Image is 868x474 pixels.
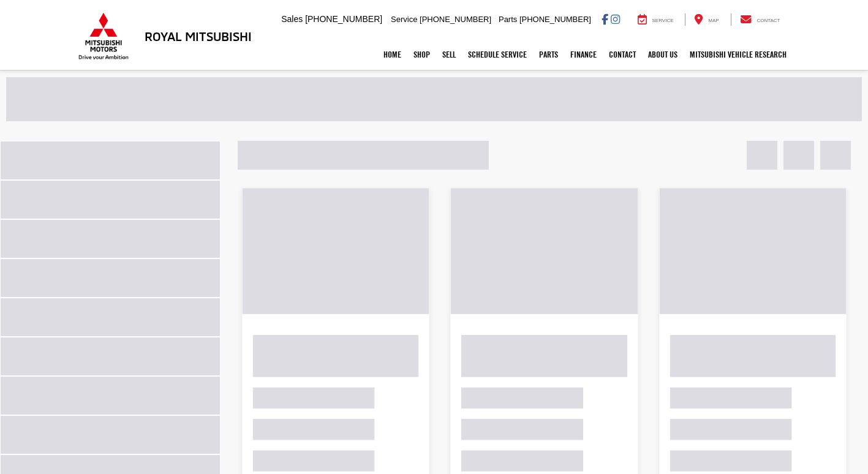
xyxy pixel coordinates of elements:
[685,13,728,26] a: Map
[628,13,683,26] a: Service
[436,39,462,70] a: Sell
[533,39,564,70] a: Parts: Opens in a new tab
[684,39,793,70] a: Mitsubishi Vehicle Research
[377,39,407,70] a: Home
[652,18,674,23] span: Service
[757,18,780,23] span: Contact
[611,14,620,24] a: Instagram: Click to visit our Instagram page
[420,15,491,24] span: [PHONE_NUMBER]
[708,18,719,23] span: Map
[731,13,790,26] a: Contact
[602,14,608,24] a: Facebook: Click to visit our Facebook page
[603,39,642,70] a: Contact
[145,29,252,43] h3: Royal Mitsubishi
[564,39,603,70] a: Finance
[305,14,382,24] span: [PHONE_NUMBER]
[519,15,591,24] span: [PHONE_NUMBER]
[499,15,517,24] span: Parts
[642,39,684,70] a: About Us
[76,12,131,60] img: Mitsubishi
[407,39,436,70] a: Shop
[391,15,417,24] span: Service
[281,14,303,24] span: Sales
[462,39,533,70] a: Schedule Service: Opens in a new tab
